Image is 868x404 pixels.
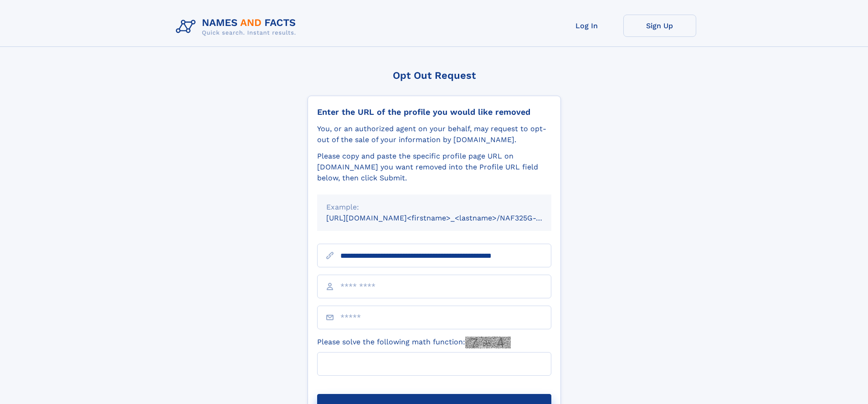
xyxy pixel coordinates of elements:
img: Logo Names and Facts [172,15,303,39]
div: Please copy and paste the specific profile page URL on [DOMAIN_NAME] you want removed into the Pr... [317,151,551,184]
label: Please solve the following math function: [317,337,511,348]
div: Opt Out Request [308,70,561,81]
a: Sign Up [623,15,696,37]
div: Example: [326,202,542,213]
div: You, or an authorized agent on your behalf, may request to opt-out of the sale of your informatio... [317,123,551,145]
small: [URL][DOMAIN_NAME]<firstname>_<lastname>/NAF325G-xxxxxxxx [326,214,569,222]
a: Log In [550,15,623,37]
div: Enter the URL of the profile you would like removed [317,107,551,117]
